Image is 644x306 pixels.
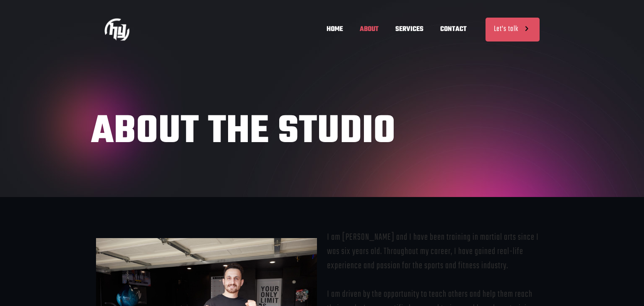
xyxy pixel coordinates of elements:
[351,17,387,42] span: ABOUT
[486,18,540,41] a: Let's talk
[104,17,130,42] img: ABOUT THE STUDIO
[432,17,475,42] span: CONTACT
[91,113,553,151] h1: ABOUT THE STUDIO
[387,17,432,42] span: SERVICES
[318,17,351,42] span: HOME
